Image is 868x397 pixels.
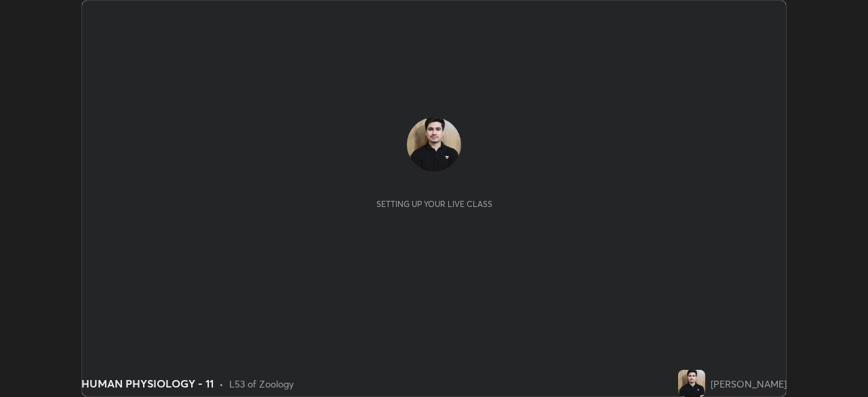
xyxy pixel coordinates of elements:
[376,199,492,209] div: Setting up your live class
[407,117,461,172] img: 6cece3184ad04555805104c557818702.jpg
[219,377,224,391] div: •
[81,375,214,392] div: HUMAN PHYSIOLOGY - 11
[229,377,294,391] div: L53 of Zoology
[678,370,705,397] img: 6cece3184ad04555805104c557818702.jpg
[711,377,787,391] div: [PERSON_NAME]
